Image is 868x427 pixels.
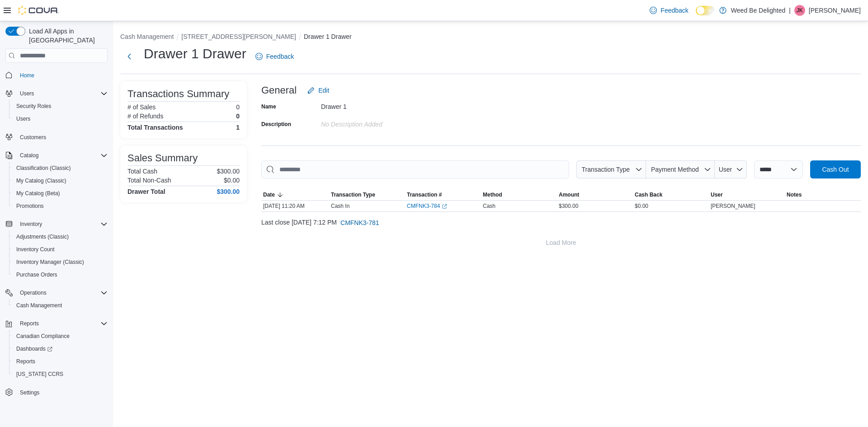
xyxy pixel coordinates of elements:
a: Dashboards [9,343,111,355]
button: CMFNK3-781 [337,214,383,232]
button: Purchase Orders [9,268,111,281]
p: 0 [236,113,240,120]
a: Dashboards [13,343,56,354]
button: Users [16,88,38,99]
span: Transaction Type [331,191,375,198]
span: Catalog [20,152,38,159]
span: Classification (Classic) [13,163,108,174]
button: Transaction # [405,189,481,200]
button: Date [261,189,329,200]
h6: # of Refunds [127,113,163,120]
a: CMFNK3-784External link [407,202,447,210]
div: [DATE] 11:20 AM [261,201,329,211]
div: No Description added [321,117,442,128]
h1: Drawer 1 Drawer [144,45,246,63]
span: Cash Back [635,191,662,198]
span: Inventory Count [13,244,108,255]
label: Description [261,121,291,128]
h6: # of Sales [127,103,156,111]
button: Inventory [16,219,46,230]
span: $300.00 [559,202,578,210]
span: User [719,166,732,173]
a: Reports [13,356,39,367]
span: Transaction Type [581,166,630,173]
h3: Transactions Summary [127,89,229,99]
div: Drawer 1 [321,99,442,110]
button: Catalog [2,149,111,162]
a: Promotions [13,201,47,211]
span: Inventory Count [16,246,55,253]
span: Catalog [16,150,108,161]
a: Security Roles [13,101,55,112]
button: Customers [2,131,111,144]
button: User [715,160,747,178]
button: Operations [16,287,50,298]
h4: Drawer Total [127,188,165,195]
button: Reports [9,355,111,368]
button: Inventory Count [9,243,111,256]
h4: 1 [236,124,240,131]
span: Customers [16,131,108,143]
span: Load All Apps in [GEOGRAPHIC_DATA] [25,27,108,45]
h6: Total Non-Cash [127,177,171,184]
span: Operations [20,289,47,296]
p: [PERSON_NAME] [809,5,861,16]
span: Method [483,191,502,198]
p: $0.00 [224,177,240,184]
span: Customers [20,134,46,141]
p: Cash In [331,202,349,210]
a: Settings [16,387,43,398]
button: Security Roles [9,100,111,113]
nav: An example of EuiBreadcrumbs [120,32,861,43]
button: Operations [2,286,111,299]
span: Home [20,72,34,79]
a: Classification (Classic) [13,163,75,174]
a: My Catalog (Classic) [13,175,70,186]
button: Settings [2,386,111,399]
button: My Catalog (Classic) [9,174,111,187]
span: Amount [559,191,579,198]
h3: General [261,85,297,96]
span: Date [263,191,275,198]
span: Operations [16,287,108,298]
p: | [789,5,791,16]
span: Cash Management [16,302,62,309]
span: Cash Management [13,300,108,311]
button: Notes [785,189,861,200]
span: Settings [16,387,108,398]
span: Home [16,69,108,80]
label: Name [261,103,276,110]
a: Canadian Compliance [13,331,73,342]
a: Feedback [646,1,692,19]
span: CMFNK3-781 [340,218,379,227]
span: Classification (Classic) [16,164,71,172]
span: Load More [546,238,576,247]
span: Edit [318,86,329,95]
span: My Catalog (Classic) [13,175,108,186]
span: Washington CCRS [13,369,108,380]
span: Reports [13,356,108,367]
input: Dark Mode [696,6,715,15]
span: Users [20,90,34,97]
span: Inventory Manager (Classic) [16,258,84,266]
button: Drawer 1 Drawer [304,33,352,40]
button: Classification (Classic) [9,162,111,174]
input: This is a search bar. As you type, the results lower in the page will automatically filter. [261,160,569,178]
a: Inventory Manager (Classic) [13,257,88,267]
span: Dashboards [13,343,108,354]
span: Security Roles [13,101,108,112]
button: Payment Method [646,160,715,178]
span: [PERSON_NAME] [711,202,755,210]
span: Canadian Compliance [16,333,70,340]
button: Inventory Manager (Classic) [9,256,111,268]
button: [US_STATE] CCRS [9,368,111,380]
button: User [709,189,785,200]
button: Home [2,68,111,81]
button: Users [2,87,111,100]
button: Cash Back [633,189,709,200]
button: Load More [261,234,861,252]
h4: Total Transactions [127,124,183,131]
button: Cash Out [810,160,861,178]
a: Adjustments (Classic) [13,231,72,242]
